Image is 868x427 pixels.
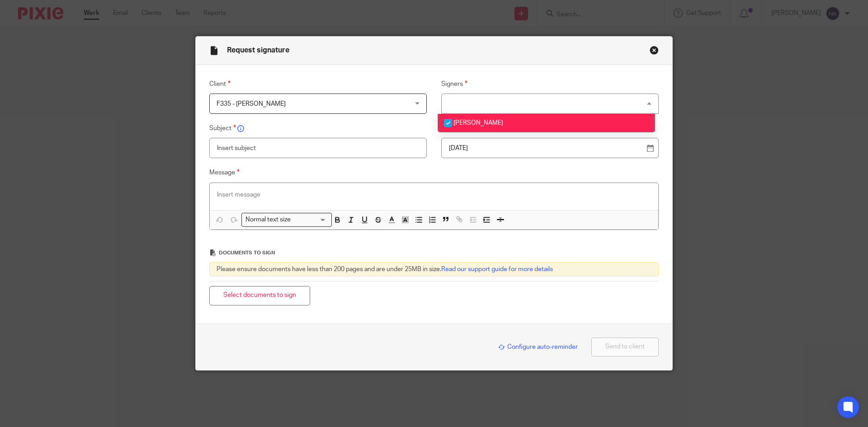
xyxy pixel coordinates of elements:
span: Normal text size [244,215,293,225]
div: Please ensure documents have less than 200 pages and are under 25MB in size. [209,262,659,277]
span: Documents to sign [219,250,275,255]
span: [PERSON_NAME] [453,120,503,126]
button: Close modal [650,46,659,55]
label: Message [209,167,659,178]
button: Send to client [591,338,659,357]
span: Request signature [227,47,289,54]
span: Configure auto-reminder [498,344,578,350]
button: Select documents to sign [209,286,310,305]
p: [DATE] [449,144,644,153]
span: F335 - [PERSON_NAME] [217,101,286,107]
input: Insert subject [209,138,427,158]
div: Search for option [241,213,332,227]
a: Read our support guide for more details [441,266,553,272]
span: Subject [209,125,236,131]
label: Signers [441,79,659,89]
input: Search for option [294,215,326,225]
label: Client [209,79,427,89]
